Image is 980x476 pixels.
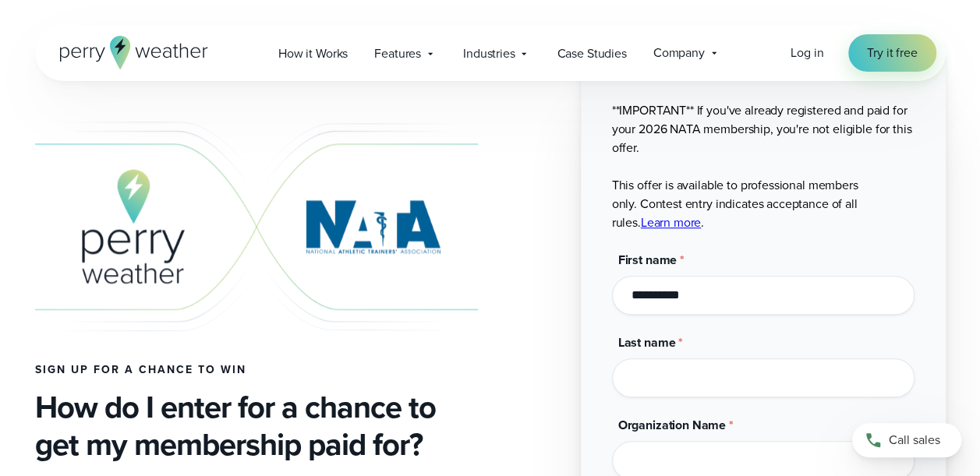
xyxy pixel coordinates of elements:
[374,44,421,63] span: Features
[618,333,676,351] span: Last name
[848,34,936,72] a: Try it free
[557,44,626,63] span: Case Studies
[35,364,478,376] h4: Sign up for a chance to win
[791,44,823,62] span: Log in
[791,44,823,62] a: Log in
[543,37,639,69] a: Case Studies
[35,389,478,464] h3: How do I enter for a chance to get my membership paid for?
[867,44,917,62] span: Try it free
[265,37,361,69] a: How it Works
[852,423,961,457] a: Call sales
[463,44,515,63] span: Industries
[641,213,702,231] a: Learn more
[618,251,678,269] span: First name
[278,44,348,63] span: How it Works
[618,416,726,434] span: Organization Name
[889,431,940,450] span: Call sales
[653,44,705,62] span: Company
[612,101,915,232] p: **IMPORTANT** If you've already registered and paid for your 2026 NATA membership, you're not eli...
